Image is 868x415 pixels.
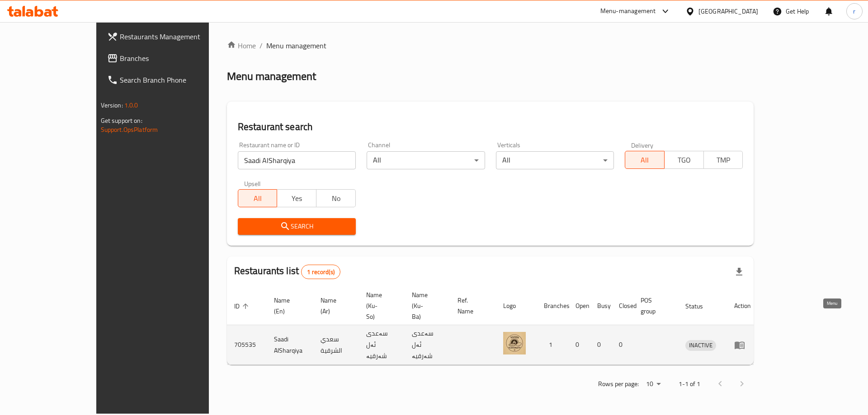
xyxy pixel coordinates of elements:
[120,53,234,64] span: Branches
[664,151,704,169] button: TGO
[238,120,743,134] h2: Restaurant search
[853,6,855,16] span: r
[600,6,656,17] div: Menu-management
[685,301,715,312] span: Status
[259,40,263,51] li: /
[238,218,356,235] button: Search
[101,124,158,135] a: Support.OpsPlatform
[234,264,340,279] h2: Restaurants list
[685,340,716,351] div: INACTIVE
[321,295,348,317] span: Name (Ar)
[101,115,142,126] span: Get support on:
[629,154,661,167] span: All
[244,180,261,187] label: Upsell
[625,151,665,169] button: All
[590,287,612,325] th: Busy
[227,69,316,84] h2: Menu management
[227,40,754,51] nav: breadcrumb
[612,287,633,325] th: Closed
[316,189,356,207] button: No
[100,69,241,91] a: Search Branch Phone
[698,6,758,16] div: [GEOGRAPHIC_DATA]
[612,325,633,365] td: 0
[313,325,359,365] td: سعدي الشرقية
[227,287,758,365] table: enhanced table
[124,99,138,111] span: 1.0.0
[631,142,654,148] label: Delivery
[367,151,485,169] div: All
[703,151,743,169] button: TMP
[458,295,485,317] span: Ref. Name
[568,287,590,325] th: Open
[245,221,349,232] span: Search
[281,192,313,205] span: Yes
[641,295,667,317] span: POS group
[412,289,439,322] span: Name (Ku-Ba)
[642,378,664,391] div: Rows per page:
[366,289,394,322] span: Name (Ku-So)
[320,192,352,205] span: No
[727,287,758,325] th: Action
[227,40,256,51] a: Home
[679,378,700,390] p: 1-1 of 1
[708,154,740,167] span: TMP
[234,301,251,312] span: ID
[120,31,234,42] span: Restaurants Management
[266,40,326,51] span: Menu management
[503,332,526,354] img: Saadi AlSharqiya
[598,378,639,390] p: Rows per page:
[100,47,241,69] a: Branches
[359,325,405,365] td: سەعدی ئەل شەرقیە
[496,287,537,325] th: Logo
[537,325,568,365] td: 1
[302,268,340,276] span: 1 record(s)
[568,325,590,365] td: 0
[685,340,716,350] span: INACTIVE
[238,189,278,207] button: All
[277,189,316,207] button: Yes
[668,154,700,167] span: TGO
[242,192,274,205] span: All
[120,75,234,85] span: Search Branch Phone
[590,325,612,365] td: 0
[496,151,614,169] div: All
[301,265,340,279] div: Total records count
[100,26,241,47] a: Restaurants Management
[274,295,302,317] span: Name (En)
[267,325,313,365] td: Saadi AlSharqiya
[728,261,750,283] div: Export file
[537,287,568,325] th: Branches
[227,325,267,365] td: 705535
[101,99,123,111] span: Version:
[405,325,450,365] td: سەعدی ئەل شەرقیە
[238,151,356,169] input: Search for restaurant name or ID..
